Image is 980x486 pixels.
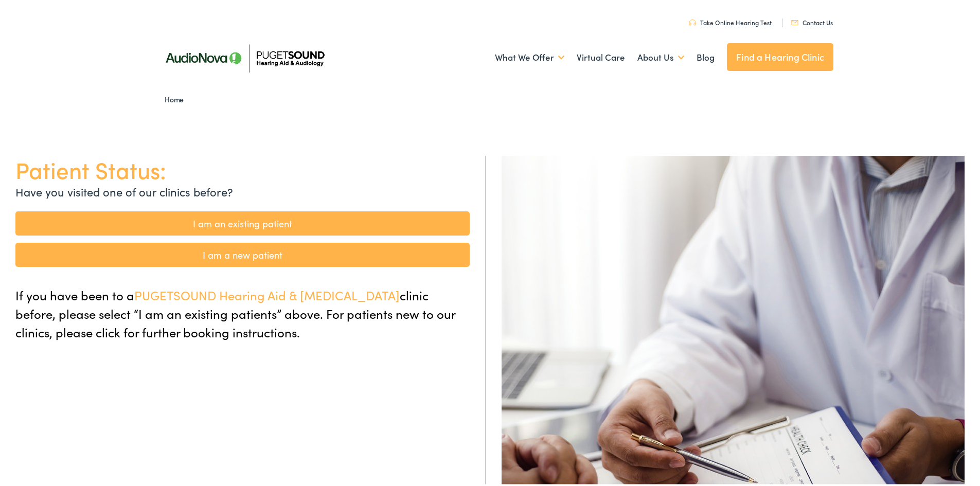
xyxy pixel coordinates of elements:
a: Contact Us [791,16,833,25]
a: Take Online Hearing Test [689,16,772,25]
p: Have you visited one of our clinics before? [15,181,470,198]
a: Find a Hearing Clinic [727,41,833,69]
span: PUGETSOUND Hearing Aid & [MEDICAL_DATA] [134,284,400,301]
a: Virtual Care [577,37,625,75]
a: About Us [637,37,684,75]
a: What We Offer [495,37,564,75]
img: utility icon [791,18,798,23]
a: Blog [697,37,715,75]
a: I am a new patient [15,241,470,265]
h1: Patient Status: [15,154,470,181]
a: Home [165,92,189,102]
img: utility icon [689,17,696,24]
p: If you have been to a clinic before, please select “I am an existing patients” above. For patient... [15,284,470,339]
a: I am an existing patient [15,209,470,233]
